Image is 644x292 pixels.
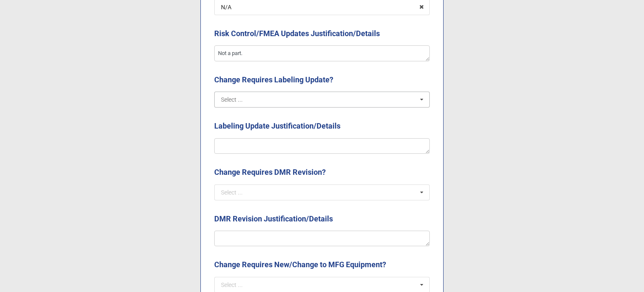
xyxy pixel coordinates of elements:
textarea: Not a part. [214,45,430,61]
label: Change Requires DMR Revision? [214,166,326,178]
label: Labeling Update Justification/Details [214,120,340,132]
label: Change Requires New/Change to MFG Equipment? [214,259,386,271]
div: Select ... [221,97,243,103]
div: Select ... [221,282,243,288]
label: Change Requires Labeling Update? [214,74,333,86]
label: Risk Control/FMEA Updates Justification/Details [214,28,380,39]
div: Select ... [221,189,243,195]
div: N/A [221,4,231,10]
label: DMR Revision Justification/Details [214,213,333,225]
